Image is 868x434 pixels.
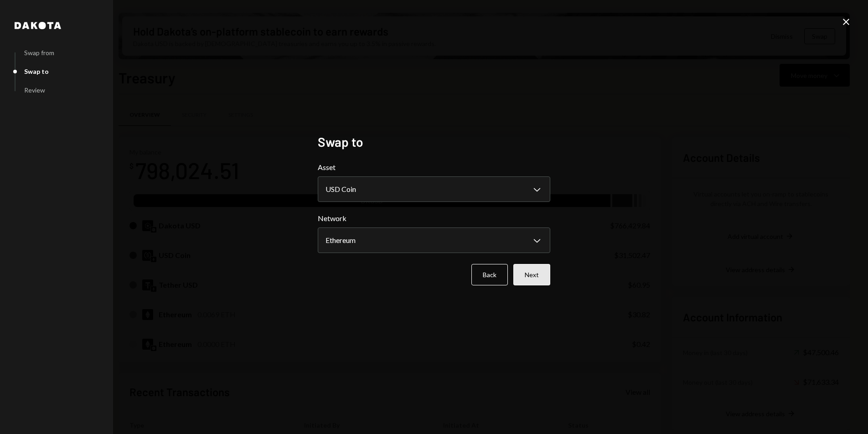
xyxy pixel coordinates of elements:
button: Next [513,264,550,285]
button: Back [471,264,508,285]
button: Asset [318,176,550,202]
h2: Swap to [318,133,550,151]
label: Network [318,213,550,224]
div: Review [24,86,45,94]
div: Swap from [24,49,54,57]
div: Swap to [24,67,49,75]
button: Network [318,227,550,253]
label: Asset [318,162,550,173]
